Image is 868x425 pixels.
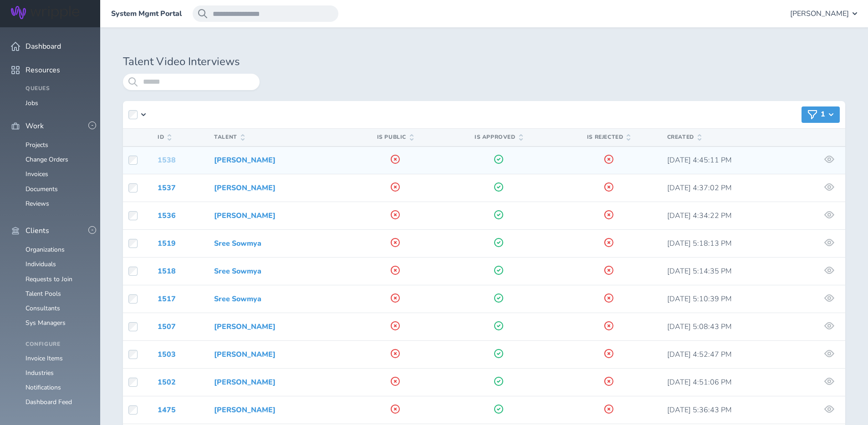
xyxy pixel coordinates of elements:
[587,134,631,141] span: Is Rejected
[11,6,79,19] img: Wripple
[26,86,89,92] h4: Queues
[111,10,182,18] a: System Mgmt Portal
[26,260,56,268] a: Individuals
[667,134,701,141] span: Created
[667,349,732,359] span: [DATE] 4:52:47 PM
[158,211,176,221] a: 1536
[26,341,89,348] h4: Configure
[26,155,68,164] a: Change Orders
[214,349,276,359] a: [PERSON_NAME]
[158,322,176,332] a: 1507
[790,10,849,18] span: [PERSON_NAME]
[158,134,171,141] span: ID
[214,377,276,387] a: [PERSON_NAME]
[26,383,61,392] a: Notifications
[667,155,732,165] span: [DATE] 4:45:11 PM
[214,405,276,415] a: [PERSON_NAME]
[158,266,176,276] a: 1518
[26,289,61,298] a: Talent Pools
[88,121,96,129] button: -
[667,183,732,193] span: [DATE] 4:37:02 PM
[214,155,276,165] a: [PERSON_NAME]
[214,134,245,141] span: Talent
[214,183,276,193] a: [PERSON_NAME]
[26,369,54,377] a: Industries
[158,405,176,415] a: 1475
[214,322,276,332] a: [PERSON_NAME]
[790,5,857,22] button: [PERSON_NAME]
[26,275,72,283] a: Requests to Join
[158,377,176,387] a: 1502
[26,170,48,178] a: Invoices
[26,304,60,313] a: Consultants
[158,183,176,193] a: 1537
[667,322,732,332] span: [DATE] 5:08:43 PM
[214,294,261,304] a: Sree Sowmya
[26,122,44,130] span: Work
[158,349,176,359] a: 1503
[26,319,66,327] a: Sys Managers
[26,185,58,193] a: Documents
[26,227,49,235] span: Clients
[26,354,63,363] a: Invoice Items
[26,199,49,208] a: Reviews
[667,238,732,248] span: [DATE] 5:18:13 PM
[214,266,261,276] a: Sree Sowmya
[214,238,261,248] a: Sree Sowmya
[26,66,60,74] span: Resources
[123,56,845,68] h1: Talent Video Interviews
[667,211,732,221] span: [DATE] 4:34:22 PM
[802,106,840,123] button: 1
[158,155,176,165] a: 1538
[26,398,72,406] a: Dashboard Feed
[667,405,732,415] span: [DATE] 5:36:43 PM
[158,238,176,248] a: 1519
[26,245,65,254] a: Organizations
[667,294,732,304] span: [DATE] 5:10:39 PM
[821,110,825,118] span: 1
[667,266,732,276] span: [DATE] 5:14:35 PM
[158,294,176,304] a: 1517
[214,211,276,221] a: [PERSON_NAME]
[475,134,523,141] span: Is Approved
[26,141,48,149] a: Projects
[667,377,732,387] span: [DATE] 4:51:06 PM
[26,99,38,107] a: Jobs
[88,226,96,234] button: -
[26,42,61,51] span: Dashboard
[377,134,414,141] span: Is Public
